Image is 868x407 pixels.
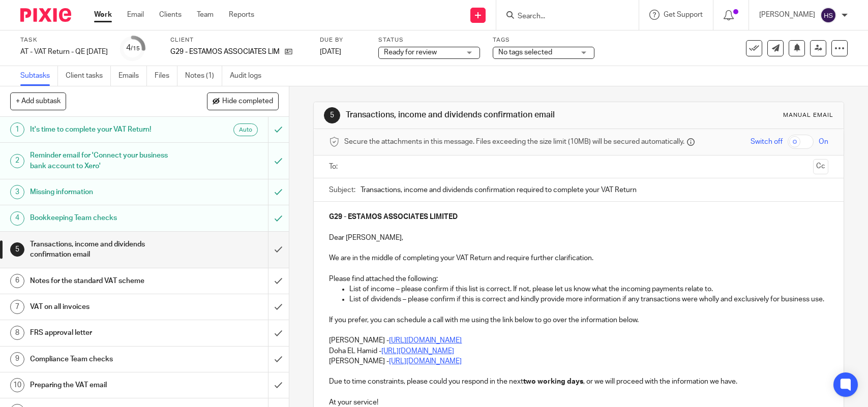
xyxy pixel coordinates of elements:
[378,36,480,44] label: Status
[820,7,836,23] img: svg%3E
[127,10,144,20] a: Email
[10,242,24,257] div: 5
[517,12,608,21] input: Search
[320,48,341,55] span: [DATE]
[664,11,703,18] span: Get Support
[493,36,594,44] label: Tags
[20,47,108,57] div: AT - VAT Return - QE 31-07-2025
[10,185,24,199] div: 3
[10,326,24,340] div: 8
[30,325,182,340] h1: FRS approval letter
[349,294,828,304] p: List of dividends – please confirm if this is correct and kindly provide more information if any ...
[329,356,828,366] p: [PERSON_NAME] -
[523,378,583,385] strong: two working days
[159,10,182,20] a: Clients
[10,154,24,168] div: 2
[329,185,355,195] label: Subject:
[384,49,437,56] span: Ready for review
[346,110,601,120] h1: Transactions, income and dividends confirmation email
[30,378,182,393] h1: Preparing the VAT email
[751,137,783,147] span: Switch off
[131,46,140,51] small: /15
[230,66,269,86] a: Audit logs
[229,10,254,20] a: Reports
[30,237,182,263] h1: Transactions, income and dividends confirmation email
[20,47,108,57] div: AT - VAT Return - QE [DATE]
[10,92,66,110] button: + Add subtask
[94,10,112,20] a: Work
[10,300,24,314] div: 7
[813,159,828,174] button: Cc
[30,210,182,226] h1: Bookkeeping Team checks
[20,36,108,44] label: Task
[222,98,273,106] span: Hide completed
[329,315,828,325] p: If you prefer, you can schedule a call with me using the link below to go over the information be...
[30,184,182,200] h1: Missing information
[329,233,828,243] p: Dear [PERSON_NAME],
[329,377,828,387] p: Due to time constraints, please could you respond in the next , or we will proceed with the infor...
[783,111,833,119] div: Manual email
[66,66,111,86] a: Client tasks
[381,348,454,355] a: [URL][DOMAIN_NAME]
[155,66,177,86] a: Files
[118,66,147,86] a: Emails
[329,253,828,263] p: We are in the middle of completing your VAT Return and require further clarification.
[819,137,828,147] span: On
[329,213,458,221] strong: G29 - ESTAMOS ASSOCIATES LIMITED
[329,162,340,172] label: To:
[329,274,828,284] p: Please find attached the following:
[10,274,24,288] div: 6
[10,211,24,226] div: 4
[329,335,828,346] p: [PERSON_NAME] -
[389,358,462,365] a: [URL][DOMAIN_NAME]
[233,123,258,136] div: Auto
[30,273,182,289] h1: Notes for the standard VAT scheme
[30,299,182,315] h1: VAT on all invoices
[324,107,340,123] div: 5
[349,284,828,294] p: List of income – please confirm if this list is correct. If not, please let us know what the inco...
[498,49,552,56] span: No tags selected
[20,66,58,86] a: Subtasks
[30,148,182,174] h1: Reminder email for 'Connect your business bank account to Xero'
[30,122,182,137] h1: It's time to complete your VAT Return!
[170,36,307,44] label: Client
[389,337,462,344] a: [URL][DOMAIN_NAME]
[10,352,24,366] div: 9
[759,10,815,20] p: [PERSON_NAME]
[197,10,214,20] a: Team
[10,378,24,392] div: 10
[329,346,828,356] p: Doha EL Hamid -
[344,137,684,147] span: Secure the attachments in this message. Files exceeding the size limit (10MB) will be secured aut...
[126,42,140,54] div: 4
[30,352,182,367] h1: Compliance Team checks
[170,47,280,57] p: G29 - ESTAMOS ASSOCIATES LIMITED
[185,66,222,86] a: Notes (1)
[20,8,71,22] img: Pixie
[207,92,279,110] button: Hide completed
[320,36,366,44] label: Due by
[10,122,24,137] div: 1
